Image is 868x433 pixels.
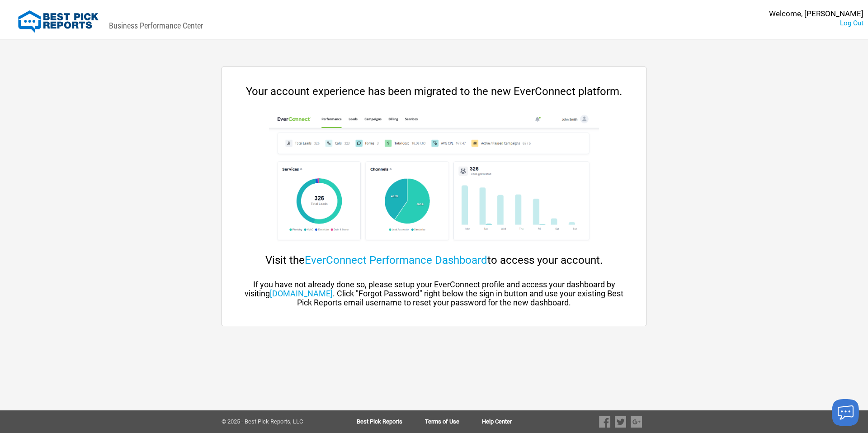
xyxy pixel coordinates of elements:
div: Visit the to access your account. [240,254,628,266]
a: [DOMAIN_NAME] [270,289,333,298]
div: © 2025 - Best Pick Reports, LLC [222,419,328,425]
div: Your account experience has been migrated to the new EverConnect platform. [240,85,628,98]
a: Best Pick Reports [357,419,425,425]
img: Best Pick Reports Logo [18,10,99,33]
a: EverConnect Performance Dashboard [305,254,487,266]
a: Terms of Use [425,419,482,425]
a: Help Center [482,419,512,425]
a: Log Out [840,19,863,27]
div: Welcome, [PERSON_NAME] [769,9,863,19]
img: cp-dashboard.png [269,111,599,247]
div: If you have not already done so, please setup your EverConnect profile and access your dashboard ... [240,280,628,307]
button: Launch chat [832,399,859,426]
